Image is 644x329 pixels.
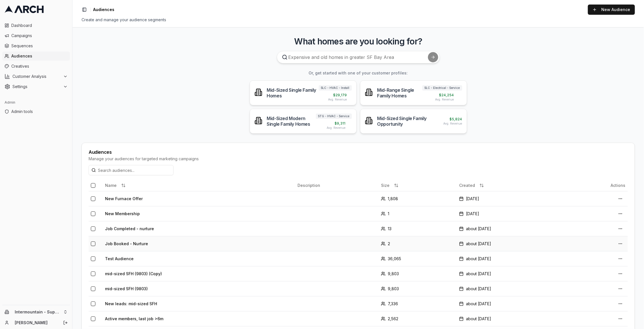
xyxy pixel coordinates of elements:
[11,43,68,49] span: Sequences
[11,53,68,59] span: Audiences
[2,62,70,71] a: Creatives
[459,211,567,217] div: [DATE]
[2,21,70,30] a: Dashboard
[459,181,567,190] div: Created
[381,226,455,232] div: 13
[61,319,69,327] button: Log out
[2,31,70,40] a: Campaigns
[82,70,635,76] h3: Or, get started with one of your customer profiles:
[267,87,319,99] div: Mid-Sized Single Family Homes
[333,93,347,97] span: $ 29,179
[2,307,70,317] button: Intermountain - Superior Water & Air
[335,121,345,126] span: $ 9,311
[103,296,296,311] td: New leads: mid-sized SFH
[15,309,61,315] span: Intermountain - Superior Water & Air
[2,98,70,107] div: Admin
[103,206,296,221] td: New Membership
[328,97,347,102] span: Avg. Revenue
[103,311,296,326] td: Active members, last job >6m
[296,180,379,191] th: Description
[377,87,422,99] div: Mid-Range Single Family Homes
[459,196,567,202] div: [DATE]
[89,156,628,162] div: Manage your audiences for targeted marketing campaigns
[459,226,567,232] div: about [DATE]
[422,85,462,91] span: SLC - Electrical - Service
[459,256,567,262] div: about [DATE]
[459,301,567,307] div: about [DATE]
[316,114,352,119] span: STG - HVAC - Service
[12,84,61,89] span: Settings
[381,271,455,277] div: 9,803
[103,281,296,296] td: mid-sized SFH (9803)
[381,301,455,307] div: 7,336
[381,211,455,217] div: 1
[11,109,68,114] span: Admin tools
[459,316,567,322] div: about [DATE]
[444,121,462,126] span: Avg. Revenue
[381,256,455,262] div: 36,065
[103,191,296,206] td: New Furnace Offer
[381,286,455,292] div: 9,803
[103,221,296,236] td: Job Completed - nurture
[89,165,174,175] input: Search audiences...
[2,82,70,91] button: Settings
[381,316,455,322] div: 2,562
[82,36,635,46] h3: What homes are you looking for?
[82,17,635,23] div: Create and manage your audience segments
[103,236,296,251] td: Job Booked - Nurture
[569,180,628,191] th: Actions
[15,320,57,326] a: [PERSON_NAME]
[93,7,114,12] span: Audiences
[459,241,567,247] div: about [DATE]
[105,181,293,190] div: Name
[2,52,70,61] a: Audiences
[2,72,70,81] button: Customer Analysis
[381,196,455,202] div: 1,808
[319,85,352,91] span: SLC - HVAC - Install
[459,271,567,277] div: about [DATE]
[327,126,345,130] span: Avg. Revenue
[11,63,68,69] span: Creatives
[89,150,628,154] div: Audiences
[103,266,296,281] td: mid-sized SFH (9803) (Copy)
[439,93,454,97] span: $ 24,254
[459,286,567,292] div: about [DATE]
[93,7,114,12] nav: breadcrumb
[2,41,70,50] a: Sequences
[381,241,455,247] div: 2
[12,74,61,79] span: Customer Analysis
[277,51,440,63] input: Expensive and old homes in greater SF Bay Area
[588,5,635,15] a: New Audience
[450,117,462,121] span: $ 5,824
[103,251,296,266] td: Test Audience
[435,97,454,102] span: Avg. Revenue
[381,181,455,190] div: Size
[267,116,316,127] div: Mid-Sized Modern Single Family Homes
[11,33,68,39] span: Campaigns
[2,107,70,116] a: Admin tools
[11,23,68,28] span: Dashboard
[377,116,439,127] div: Mid-Sized Single Family Opportunity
